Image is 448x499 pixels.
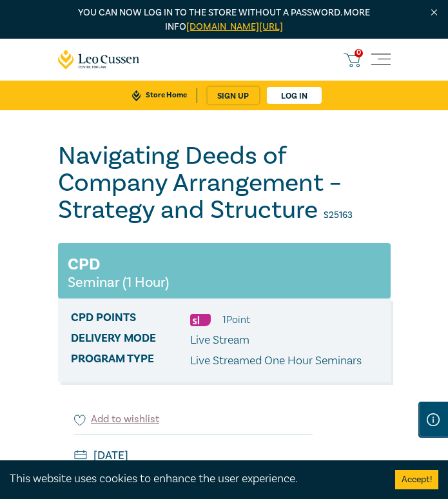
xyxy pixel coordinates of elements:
a: sign up [208,87,259,104]
small: Seminar (1 Hour) [68,276,169,289]
img: Information Icon [427,413,440,426]
h3: CPD [68,253,100,276]
span: 0 [355,49,363,57]
small: S25163 [324,210,353,221]
div: This website uses cookies to enhance the user experience. [10,471,376,487]
button: Toggle navigation [371,50,391,70]
a: Store Home [122,88,197,103]
h1: Navigating Deeds of Company Arrangement – Strategy and Structure [58,142,391,224]
img: Substantive Law [190,314,211,326]
img: Close [429,7,440,18]
span: Live Stream [190,333,249,347]
span: CPD Points [71,311,190,328]
a: Log in [267,87,322,104]
p: You can now log in to the store without a password. More info [58,6,391,34]
span: Program type [71,353,190,369]
small: [DATE] [74,446,313,465]
span: Delivery Mode [71,332,190,349]
li: 1 Point [222,311,250,328]
a: [DOMAIN_NAME][URL] [186,21,283,33]
p: Live Streamed One Hour Seminars [190,353,362,369]
button: Add to wishlist [74,412,160,427]
button: Accept cookies [395,470,438,489]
